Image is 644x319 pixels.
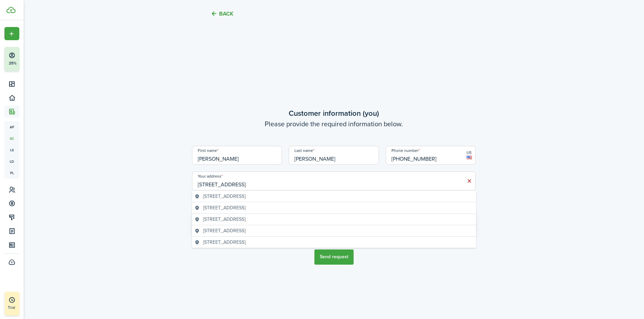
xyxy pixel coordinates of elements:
[4,156,19,167] a: ld
[192,146,282,165] input: Enter your first name
[192,171,476,190] input: Start typing the address and then select from the dropdown
[4,167,19,179] a: pl
[314,249,354,265] button: Send request
[289,146,379,165] input: Enter your last name
[192,108,476,119] wizard-step-header-title: Customer information (you)
[203,239,245,246] span: [STREET_ADDRESS]
[467,150,472,156] span: US
[8,60,17,66] p: 25%
[8,304,35,311] p: Trial
[4,47,61,71] button: 25%
[203,216,245,223] span: [STREET_ADDRESS]
[4,144,19,156] a: ls
[386,146,476,165] input: Enter your phone number
[211,10,233,17] button: Back
[203,227,245,234] span: [STREET_ADDRESS]
[192,119,476,129] wizard-step-header-description: Please provide the required information below.
[203,193,245,200] span: [STREET_ADDRESS]
[4,121,19,133] a: ap
[4,133,19,144] a: sc
[203,204,245,211] span: [STREET_ADDRESS]
[4,292,19,316] a: Trial
[4,27,19,40] button: Open menu
[6,7,16,13] img: TenantCloud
